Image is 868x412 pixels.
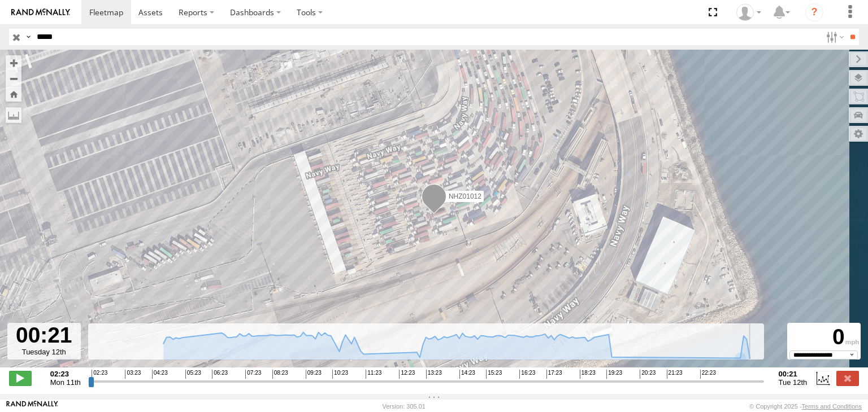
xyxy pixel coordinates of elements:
[306,370,322,379] span: 09:23
[152,370,168,379] span: 04:23
[6,401,58,412] a: Visit our Website
[732,4,765,21] div: Zulema McIntosch
[700,370,716,379] span: 22:23
[50,378,81,387] span: Mon 11th Aug 2025
[272,370,288,379] span: 08:23
[399,370,415,379] span: 12:23
[789,325,859,350] div: 0
[667,370,683,379] span: 21:23
[849,126,868,142] label: Map Settings
[24,29,33,45] label: Search Query
[6,86,21,102] button: Zoom Home
[9,371,32,385] label: Play/Stop
[779,378,808,387] span: Tue 12th Aug 2025
[749,403,862,410] div: © Copyright 2025 -
[519,370,535,379] span: 16:23
[50,370,81,378] strong: 02:23
[6,107,21,123] label: Measure
[459,370,475,379] span: 14:23
[779,370,808,378] strong: 00:21
[185,370,201,379] span: 05:23
[836,371,859,385] label: Close
[212,370,228,379] span: 06:23
[802,403,862,410] a: Terms and Conditions
[449,192,481,200] span: NHZ01012
[11,8,70,16] img: rand-logo.svg
[92,370,107,379] span: 02:23
[580,370,596,379] span: 18:23
[822,29,846,45] label: Search Filter Options
[426,370,442,379] span: 13:23
[486,370,502,379] span: 15:23
[383,403,426,410] div: Version: 305.01
[245,370,261,379] span: 07:23
[332,370,348,379] span: 10:23
[125,370,141,379] span: 03:23
[366,370,381,379] span: 11:23
[6,71,21,86] button: Zoom out
[805,3,823,21] i: ?
[6,55,21,71] button: Zoom in
[640,370,656,379] span: 20:23
[546,370,562,379] span: 17:23
[606,370,622,379] span: 19:23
